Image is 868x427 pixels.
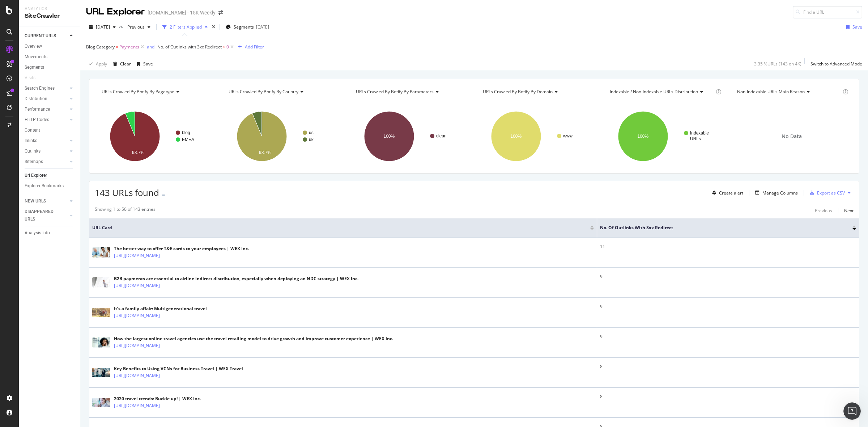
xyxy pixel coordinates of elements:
[810,61,862,67] div: Switch to Advanced Mode
[25,172,75,179] a: Url Explorer
[25,148,68,155] a: Outlinks
[259,150,271,155] text: 93.7%
[600,273,856,280] div: 9
[309,137,314,142] text: uk
[114,312,160,319] a: [URL][DOMAIN_NAME]
[25,182,64,190] div: Explorer Bookmarks
[25,137,68,145] a: Inlinks
[114,402,160,409] a: [URL][DOMAIN_NAME]
[226,42,229,52] span: 0
[25,43,42,50] div: Overview
[119,42,139,52] span: Payments
[309,130,314,135] text: us
[114,342,160,349] a: [URL][DOMAIN_NAME]
[782,133,802,140] span: No Data
[134,58,153,70] button: Save
[25,158,68,166] a: Sitemaps
[383,134,395,139] text: 100%
[162,194,165,196] img: Equal
[86,44,115,50] span: Blog Category
[25,74,35,82] div: Visits
[736,86,841,98] h4: Non-Indexable URLs Main Reason
[92,368,110,377] img: main image
[25,197,46,205] div: NEW URLS
[793,6,862,18] input: Find a URL
[600,243,856,250] div: 11
[159,21,210,33] button: 2 Filters Applied
[476,105,598,168] svg: A chart.
[752,188,798,197] button: Manage Columns
[25,85,55,92] div: Search Engines
[25,64,75,71] a: Segments
[223,21,272,33] button: Segments[DATE]
[844,208,854,214] div: Next
[737,89,805,95] span: Non-Indexable URLs Main Reason
[25,85,68,92] a: Search Engines
[483,89,553,95] span: URLs Crawled By Botify By domain
[114,366,243,372] div: Key Benefits to Using VCNs for Business Travel | WEX Travel
[96,24,110,30] span: 2025 Sep. 22nd
[147,44,154,50] div: and
[25,32,68,40] a: CURRENT URLS
[86,58,107,70] button: Apply
[600,333,856,340] div: 9
[25,127,75,134] a: Content
[807,187,845,198] button: Export as CSV
[92,398,110,407] img: main image
[852,24,862,30] div: Save
[223,44,225,50] span: >
[222,105,344,168] div: A chart.
[95,105,217,168] svg: A chart.
[719,190,743,196] div: Create alert
[25,53,75,61] a: Movements
[25,148,41,155] div: Outlinks
[114,396,201,402] div: 2020 travel trends: Buckle up! | WEX Inc.
[25,106,68,113] a: Performance
[120,61,131,67] div: Clear
[210,24,217,31] div: times
[25,229,50,237] div: Analysis Info
[600,393,856,400] div: 8
[25,106,50,113] div: Performance
[815,206,832,215] button: Previous
[95,206,156,215] div: Showing 1 to 50 of 143 entries
[638,134,649,139] text: 100%
[102,89,174,95] span: URLs Crawled By Botify By pagetype
[25,6,74,12] div: Analytics
[92,225,588,231] span: URL Card
[25,43,75,50] a: Overview
[114,372,160,379] a: [URL][DOMAIN_NAME]
[25,74,43,82] a: Visits
[600,225,842,231] span: No. of Outlinks with 3xx Redirect
[25,32,56,40] div: CURRENT URLS
[114,252,160,259] a: [URL][DOMAIN_NAME]
[349,105,471,168] div: A chart.
[815,208,832,214] div: Previous
[603,105,725,168] div: A chart.
[843,21,862,33] button: Save
[132,150,144,155] text: 93.7%
[754,61,801,67] div: 3.35 % URLs ( 143 on 4K )
[25,208,61,223] div: DISAPPEARED URLS
[481,86,593,98] h4: URLs Crawled By Botify By domain
[166,192,168,198] div: -
[690,131,709,136] text: Indexable
[25,172,47,179] div: Url Explorer
[25,182,75,190] a: Explorer Bookmarks
[124,21,153,33] button: Previous
[25,208,68,223] a: DISAPPEARED URLS
[114,245,249,252] div: The better way to offer T&E cards to your employees | WEX Inc.
[843,402,861,420] iframe: Intercom live chat
[147,43,154,50] button: and
[114,306,207,312] div: It’s a family affair: Multigenerational travel
[510,134,522,139] text: 100%
[114,282,160,289] a: [URL][DOMAIN_NAME]
[256,24,269,30] div: [DATE]
[25,116,68,124] a: HTTP Codes
[170,24,202,30] div: 2 Filters Applied
[124,24,145,30] span: Previous
[808,58,862,70] button: Switch to Advanced Mode
[608,86,714,98] h4: Indexable / Non-Indexable URLs Distribution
